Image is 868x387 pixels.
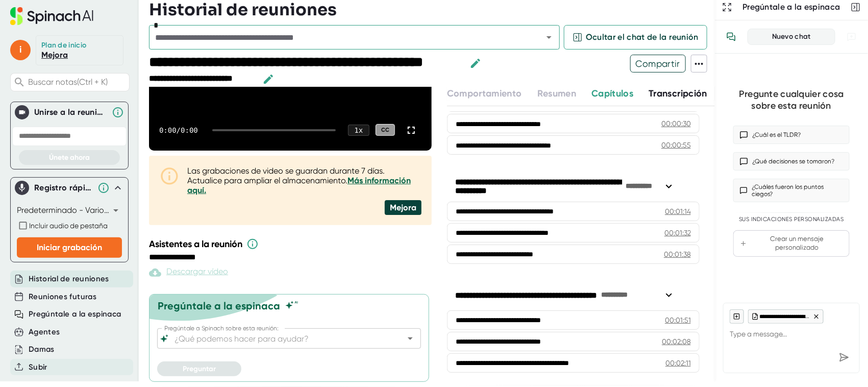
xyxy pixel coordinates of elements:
font: Mejora [41,50,68,60]
font: Historial de reuniones [29,274,109,283]
font: Agentes [29,327,60,336]
div: Registro rápido [15,178,124,198]
font: 1 [354,126,358,134]
font: Capítulos [591,88,633,99]
font: Registro rápido [34,183,96,192]
font: ¿Cuáles fueron los puntos ciegos? [752,183,824,198]
button: Preguntar [157,361,241,376]
font: Más información aquí. [187,176,411,195]
button: Únete ahora [19,150,120,165]
font: Preguntar [183,365,216,373]
button: Agentes [29,326,60,338]
font: Sus indicaciones personalizadas [739,216,844,223]
font: i [19,44,21,55]
font: Compartir [636,58,680,69]
font: Resumen [537,88,576,99]
button: ¿Cuál es el TLDR? [733,126,850,144]
button: ¿Qué decisiones se tomaron? [733,152,850,171]
font: Nuevo chat [772,32,811,41]
font: Pregúntale a la espinaca [158,300,280,312]
font: Crear un mensaje personalizado [771,235,824,251]
button: Crear un mensaje personalizado [733,230,850,257]
font: / [177,126,181,134]
font: Comportamiento [447,88,522,99]
font: 00:02:08 [662,337,691,346]
font: 0:00 [159,126,177,134]
font: Pregunte cualquier cosa sobre esta reunión [739,88,844,111]
font: 00:01:38 [664,250,691,258]
button: Pregúntale a la espinaca [29,308,121,320]
font: Iniciar grabación [37,243,102,252]
font: Transcripción [649,88,707,99]
font: Reuniones futuras [29,292,96,301]
font: 00:02:11 [665,359,691,367]
button: Abierto [542,30,556,44]
font: 00:00:30 [661,119,691,128]
input: ¿Qué podemos hacer para ayudar? [172,331,388,346]
button: Capítulos [591,87,633,101]
font: Descargar vídeo [166,267,228,276]
button: Resumen [537,87,576,101]
font: Ocultar el chat de la reunión [586,32,699,42]
button: Reuniones futuras [29,291,96,303]
font: Mejora [390,203,416,212]
font: Las grabaciones de video se guardan durante 7 días. Actualice para ampliar el almacenamiento. [187,166,385,185]
font: Buscar notas [28,77,77,87]
button: Iniciar grabación [17,237,122,258]
font: Damas [29,345,55,354]
font: Asistentes a la reunión [149,238,242,250]
div: Predeterminado - Varios micrófonos (Intel® Smart Sound Technology for Digital Microphones) [17,202,122,219]
font: x [359,126,363,134]
button: Abierto [403,331,417,346]
font: Únete ahora [49,153,90,162]
font: 00:01:14 [665,207,691,215]
button: Comportamiento [447,87,522,101]
font: CC [381,127,389,133]
button: Compartir [630,55,686,72]
font: ¿Cuál es el TLDR? [752,131,801,138]
font: Subir [29,362,47,372]
font: 00:01:32 [664,229,691,237]
font: (Ctrl + K) [77,77,108,87]
button: Subir [29,361,47,373]
font: Pregúntale a la espinaca [742,2,840,12]
button: Ocultar el chat de la reunión [564,25,707,50]
font: Unirse a la reunión en vivo [34,107,138,117]
font: 00:00:55 [661,141,691,149]
img: Unirse a la reunión en vivo [17,107,27,117]
font: 00:01:51 [665,316,691,324]
button: Historial de reuniones [29,273,109,285]
button: ¿Cuáles fueron los puntos ciegos? [733,179,850,202]
font: Plan de inicio [41,41,86,50]
button: Ver el historial de conversaciones [721,27,741,47]
font: Pregúntale a la espinaca [29,309,121,319]
div: Unirse a la reunión en vivoUnirse a la reunión en vivo [15,102,124,123]
button: Transcripción [649,87,707,101]
font: ¿Qué decisiones se tomaron? [752,158,834,165]
font: Predeterminado - Varios micrófonos (Intel® Smart Sound Technology for Digital Microphones) [17,205,364,215]
div: Enviar mensaje [835,348,853,367]
font: Incluir audio de pestaña [29,222,108,230]
button: Damas [29,344,55,355]
font: 0:00 [181,126,198,134]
